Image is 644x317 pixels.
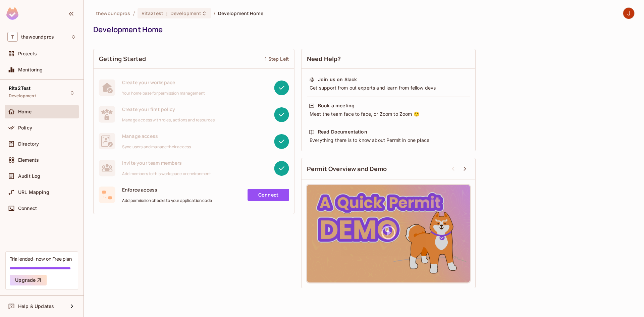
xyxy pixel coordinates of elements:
a: Connect [248,189,289,201]
span: Permit Overview and Demo [307,165,387,173]
span: URL Mapping [18,190,49,195]
span: Create your workspace [122,79,205,86]
span: Projects [18,51,37,56]
span: the active workspace [96,10,130,16]
span: Connect [18,206,37,211]
div: Get support from out experts and learn from fellow devs [309,85,468,91]
span: Manage access [122,133,191,139]
li: / [133,10,135,16]
img: SReyMgAAAABJRU5ErkJggg== [6,7,18,20]
span: Elements [18,157,39,163]
div: Development Home [93,24,631,35]
span: T [7,32,18,42]
span: Manage access with roles, actions and resources [122,117,215,123]
span: Policy [18,125,32,130]
span: Add members to this workspace or environment [122,171,211,176]
span: Monitoring [18,67,43,72]
div: Join us on Slack [318,76,357,83]
span: Rita2Test [9,86,31,91]
span: Your home base for permission management [122,91,205,96]
div: Read Documentation [318,128,367,135]
span: Enforce access [122,187,212,193]
span: Create your first policy [122,106,215,112]
span: Invite your team members [122,160,211,166]
span: Development [170,10,201,16]
span: Sync users and manage their access [122,144,191,150]
span: Directory [18,141,39,147]
span: Need Help? [307,55,341,63]
button: Upgrade [10,275,47,285]
span: Home [18,109,32,114]
li: / [214,10,215,16]
img: Javier Amador [623,8,634,19]
span: Getting Started [99,55,146,63]
div: Book a meeting [318,102,355,109]
div: 1 Step Left [265,56,289,62]
span: Add permission checks to your application code [122,198,212,203]
div: Trial ended- now on Free plan [10,256,72,262]
div: Meet the team face to face, or Zoom to Zoom 😉 [309,111,468,117]
span: Workspace: thewoundpros [21,34,54,40]
div: Everything there is to know about Permit in one place [309,137,468,144]
span: Rita2Test [142,10,163,16]
span: Audit Log [18,173,40,179]
span: Help & Updates [18,304,54,309]
span: Development Home [218,10,263,16]
span: : [166,11,168,16]
span: Development [9,93,36,99]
